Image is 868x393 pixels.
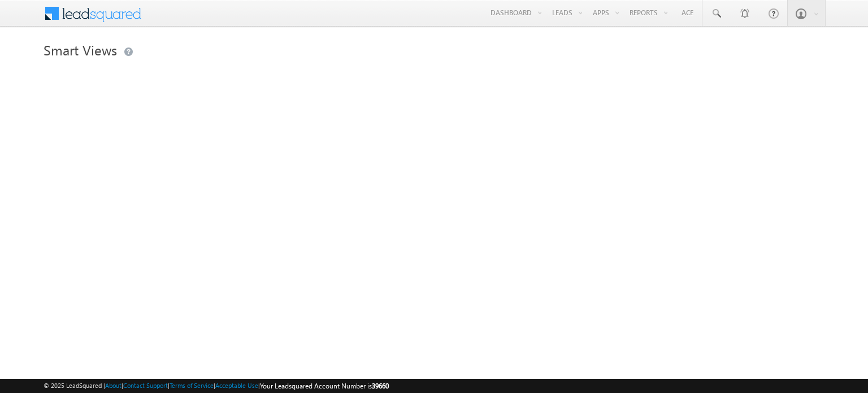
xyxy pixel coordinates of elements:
[215,382,258,389] a: Acceptable Use
[105,382,121,389] a: About
[44,381,389,391] span: © 2025 LeadSquared | | | | |
[372,382,389,390] span: 39660
[260,382,389,390] span: Your Leadsquared Account Number is
[44,41,117,59] span: Smart Views
[123,382,168,389] a: Contact Support
[170,382,214,389] a: Terms of Service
